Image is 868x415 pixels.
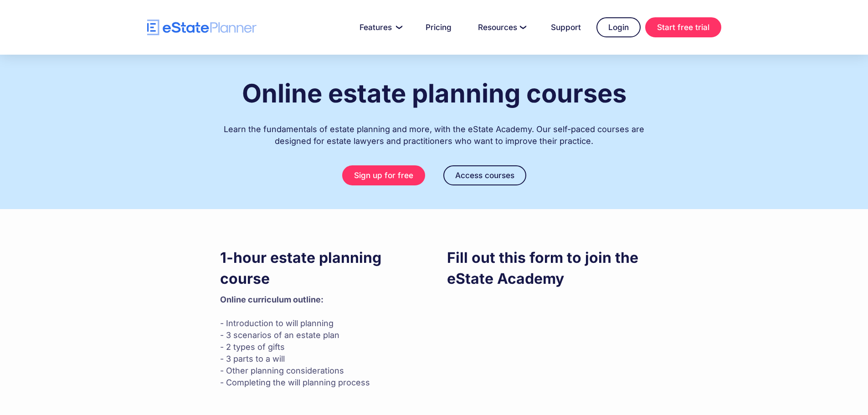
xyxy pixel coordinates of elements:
[342,165,425,185] a: Sign up for free
[147,20,257,36] a: home
[349,18,410,36] a: Features
[540,18,592,36] a: Support
[242,79,627,108] h1: Online estate planning courses
[220,114,648,147] div: Learn the fundamentals of estate planning and more, with the eState Academy. Our self-paced cours...
[596,17,641,37] a: Login
[220,247,421,289] h3: 1-hour estate planning course
[220,295,324,304] strong: Online curriculum outline: ‍
[415,18,462,36] a: Pricing
[645,17,721,37] a: Start free trial
[447,247,648,289] h3: Fill out this form to join the eState Academy
[467,18,535,36] a: Resources
[443,165,526,185] a: Access courses
[220,294,421,389] p: - Introduction to will planning - 3 scenarios of an estate plan - 2 types of gifts - 3 parts to a...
